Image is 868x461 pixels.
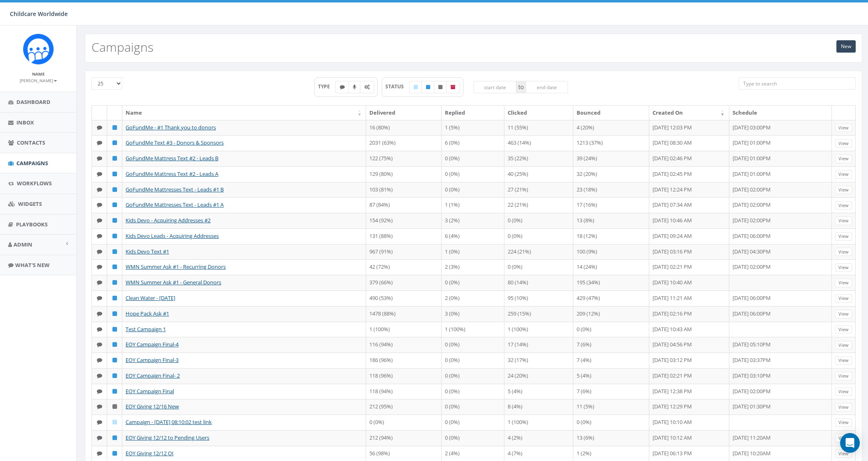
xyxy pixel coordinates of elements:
[126,325,166,333] a: Test Campaign 1
[366,166,442,182] td: 129 (80%)
[573,322,649,337] td: 0 (0%)
[366,197,442,213] td: 87 (84%)
[366,322,442,337] td: 1 (100%)
[649,135,729,151] td: [DATE] 08:30 AM
[835,310,852,318] a: View
[835,201,852,210] a: View
[729,290,832,306] td: [DATE] 06:00PM
[23,34,54,65] img: Rally_Corp_Icon.png
[335,81,349,93] label: Text SMS
[649,306,729,322] td: [DATE] 02:16 PM
[573,166,649,182] td: 32 (20%)
[442,197,504,213] td: 1 (1%)
[15,261,50,269] span: What's New
[649,322,729,337] td: [DATE] 10:43 AM
[649,368,729,384] td: [DATE] 02:21 PM
[442,430,504,446] td: 0 (0%)
[442,384,504,399] td: 0 (0%)
[573,290,649,306] td: 429 (47%)
[97,218,102,223] i: Text SMS
[729,337,832,353] td: [DATE] 05:10PM
[835,263,852,272] a: View
[366,353,442,368] td: 186 (96%)
[504,430,573,446] td: 4 (2%)
[649,151,729,166] td: [DATE] 02:46 PM
[504,244,573,260] td: 224 (21%)
[97,342,102,347] i: Text SMS
[835,124,852,132] a: View
[366,106,442,120] th: Delivered
[97,264,102,270] i: Text SMS
[442,322,504,337] td: 1 (100%)
[649,166,729,182] td: [DATE] 02:45 PM
[112,373,117,378] i: Published
[421,81,435,93] label: Published
[504,415,573,430] td: 1 (100%)
[573,135,649,151] td: 1213 (37%)
[835,434,852,443] a: View
[835,449,852,458] a: View
[442,120,504,136] td: 1 (5%)
[126,170,218,177] a: GoFundMe Mattress Text #2 - Leads A
[835,325,852,334] a: View
[126,248,169,255] a: Kids Devo Text #1
[18,200,42,207] span: Widgets
[573,151,649,166] td: 39 (24%)
[836,40,856,53] a: New
[573,182,649,198] td: 23 (18%)
[442,306,504,322] td: 3 (0%)
[340,85,345,90] i: Text SMS
[97,389,102,394] i: Text SMS
[112,156,117,161] i: Published
[573,430,649,446] td: 13 (6%)
[442,399,504,415] td: 0 (0%)
[112,233,117,239] i: Published
[442,151,504,166] td: 0 (0%)
[97,187,102,192] i: Text SMS
[126,310,169,317] a: Hope Pack Ask #1
[126,387,174,395] a: EOY Campaign Final
[126,434,209,441] a: EOY Giving 12/12 to Pending Users
[573,337,649,353] td: 7 (6%)
[835,139,852,148] a: View
[729,182,832,198] td: [DATE] 02:00PM
[442,259,504,275] td: 2 (3%)
[364,85,370,90] i: Automated Message
[516,81,526,93] span: to
[126,217,211,224] a: Kids Devo - Acquiring Addresses #2
[649,384,729,399] td: [DATE] 12:38 PM
[729,259,832,275] td: [DATE] 02:00PM
[649,197,729,213] td: [DATE] 07:34 AM
[16,159,48,167] span: Campaigns
[360,81,374,93] label: Automated Message
[97,125,102,130] i: Text SMS
[112,249,117,254] i: Published
[474,81,516,93] input: start date
[112,140,117,145] i: Published
[97,249,102,254] i: Text SMS
[32,71,45,77] small: Name
[504,182,573,198] td: 27 (21%)
[573,384,649,399] td: 7 (6%)
[729,135,832,151] td: [DATE] 01:00PM
[504,353,573,368] td: 32 (17%)
[504,259,573,275] td: 0 (0%)
[442,368,504,384] td: 0 (0%)
[504,166,573,182] td: 40 (25%)
[835,294,852,303] a: View
[97,311,102,316] i: Text SMS
[16,221,48,228] span: Playbooks
[126,356,179,364] a: EOY Campaign Final-3
[442,228,504,244] td: 6 (4%)
[434,81,447,93] label: Unpublished
[504,106,573,120] th: Clicked
[835,356,852,365] a: View
[366,213,442,228] td: 154 (92%)
[126,263,226,270] a: WMN Summer Ask #1 - Recurring Donors
[126,201,224,208] a: GoFundMe Mattresses Text - Leads #1 A
[112,125,117,130] i: Published
[573,399,649,415] td: 11 (5%)
[20,78,57,83] small: [PERSON_NAME]
[10,10,68,18] span: Childcare Worldwide
[97,420,102,425] i: Text SMS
